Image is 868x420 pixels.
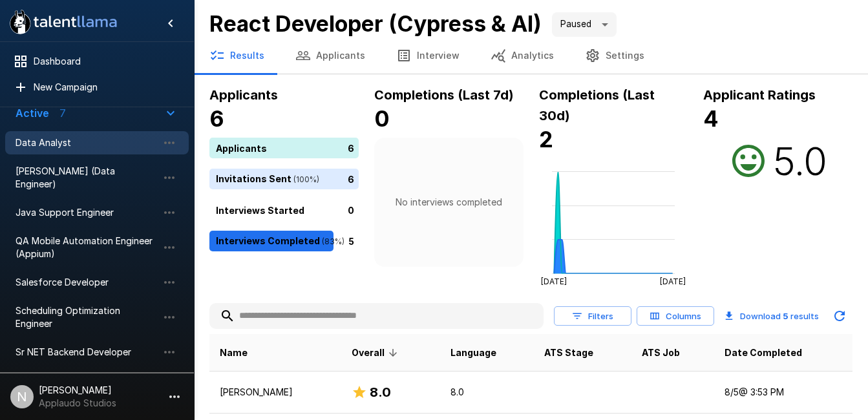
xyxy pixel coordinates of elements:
b: 4 [703,105,719,132]
span: Language [450,345,496,361]
button: Filters [554,306,631,326]
button: Interview [381,37,475,74]
b: React Developer (Cypress & AI) [209,10,542,37]
tspan: [DATE] [541,277,567,287]
span: ATS Stage [544,345,593,361]
b: Applicants [209,87,278,103]
button: Applicants [280,37,381,74]
button: Settings [569,37,660,74]
button: Results [194,37,280,74]
button: Download 5 results [719,303,824,329]
span: ATS Job [642,345,680,361]
p: 6 [348,141,354,154]
span: Date Completed [725,345,802,361]
div: Paused [552,12,617,37]
b: 5 [783,311,789,321]
span: Name [220,345,248,361]
p: [PERSON_NAME] [220,386,331,399]
p: 0 [348,203,354,216]
td: 8/5 @ 3:53 PM [714,372,852,414]
button: Columns [637,306,714,326]
h6: 8.0 [370,382,391,403]
b: Completions (Last 7d) [374,87,514,103]
span: Overall [352,345,401,361]
b: 6 [209,105,224,132]
h2: 5.0 [773,138,827,184]
tspan: [DATE] [660,277,686,287]
b: 2 [539,126,553,152]
p: 5 [348,234,354,247]
p: 6 [348,172,354,185]
button: Analytics [475,37,569,74]
p: 8.0 [450,386,524,399]
button: Updated Today - 11:18 AM [827,303,852,329]
b: Completions (Last 30d) [539,87,655,123]
b: 0 [374,105,390,132]
p: No interviews completed [396,196,502,209]
b: Applicant Ratings [703,87,816,103]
